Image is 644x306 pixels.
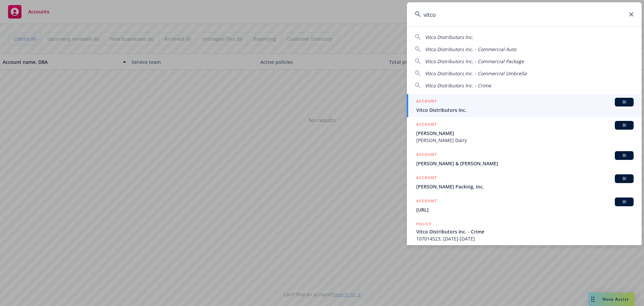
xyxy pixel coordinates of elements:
[407,94,642,117] a: ACCOUNTBIVitco Distributors Inc.
[425,34,473,40] span: Vitco Distributors Inc.
[416,228,634,235] span: Vitco Distributors Inc. - Crime
[416,106,634,114] span: Vitco Distributors Inc.
[425,70,527,77] span: Vitco Distributors Inc. - Commercial Umbrella
[407,147,642,171] a: ACCOUNTBI[PERSON_NAME] & [PERSON_NAME]
[416,98,437,106] h5: ACCOUNT
[407,171,642,194] a: ACCOUNTBI[PERSON_NAME] Packing, Inc.
[416,221,432,227] h5: POLICY
[416,151,437,159] h5: ACCOUNT
[416,183,634,190] span: [PERSON_NAME] Packing, Inc.
[618,99,631,105] span: BI
[416,137,634,144] span: [PERSON_NAME] Dairy
[425,82,491,89] span: Vitco Distributors Inc. - Crime
[407,2,642,27] input: Search...
[416,121,437,129] h5: ACCOUNT
[416,206,634,213] span: [URL]
[407,194,642,217] a: ACCOUNTBI[URL]
[618,152,631,159] span: BI
[407,117,642,147] a: ACCOUNTBI[PERSON_NAME][PERSON_NAME] Dairy
[416,130,634,137] span: [PERSON_NAME]
[407,217,642,246] a: POLICYVitco Distributors Inc. - Crime107014523, [DATE]-[DATE]
[425,46,516,52] span: Vitco Distributors Inc. - Commercial Auto
[425,58,524,64] span: Vitco Distributors Inc. - Commercial Package
[618,122,631,128] span: BI
[416,174,437,182] h5: ACCOUNT
[416,160,634,167] span: [PERSON_NAME] & [PERSON_NAME]
[618,199,631,205] span: BI
[416,235,634,242] span: 107014523, [DATE]-[DATE]
[416,198,437,206] h5: ACCOUNT
[618,176,631,182] span: BI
